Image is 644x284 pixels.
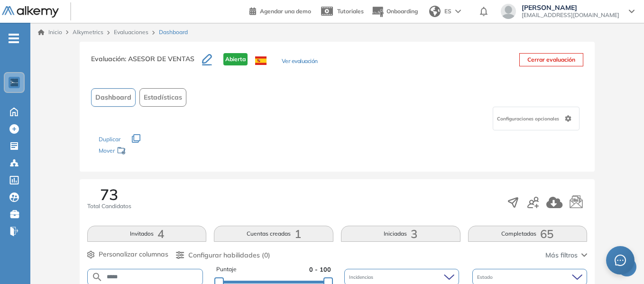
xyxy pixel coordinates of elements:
[615,255,626,266] span: message
[477,274,495,281] span: Estado
[341,226,460,242] button: Iniciadas3
[216,265,237,274] span: Puntaje
[455,9,461,13] img: arrow
[114,28,148,36] a: Evaluaciones
[9,37,19,39] i: -
[91,53,202,73] h3: Evaluación
[522,11,619,19] span: [EMAIL_ADDRESS][DOMAIN_NAME]
[92,271,103,283] img: SEARCH_ALT
[519,53,583,66] button: Cerrar evaluación
[99,143,193,160] div: Mover
[337,8,364,15] span: Tutoriales
[87,202,131,211] span: Total Candidatos
[282,57,318,67] button: Ver evaluación
[87,249,168,259] button: Personalizar columnas
[73,28,103,36] span: Alkymetrics
[493,107,580,130] div: Configuraciones opcionales
[95,92,131,102] span: Dashboard
[545,250,578,260] span: Más filtros
[91,88,136,107] button: Dashboard
[260,8,311,15] span: Agendar una demo
[214,226,333,242] button: Cuentas creadas1
[497,115,561,122] span: Configuraciones opcionales
[522,4,619,11] span: [PERSON_NAME]
[223,53,248,65] span: Abierta
[545,250,587,260] button: Más filtros
[125,55,194,63] span: : ASESOR DE VENTAS
[176,250,270,260] button: Configurar habilidades (0)
[2,6,59,18] img: Logo
[371,1,418,22] button: Onboarding
[188,250,270,260] span: Configurar habilidades (0)
[309,265,331,274] span: 0 - 100
[444,7,451,16] span: ES
[429,6,441,17] img: world
[249,5,311,16] a: Agendar una demo
[99,249,168,259] span: Personalizar columnas
[159,28,188,37] span: Dashboard
[386,8,418,15] span: Onboarding
[468,226,588,242] button: Completadas65
[87,226,207,242] button: Invitados4
[10,79,18,86] img: https://assets.alkemy.org/workspaces/1802/d452bae4-97f6-47ab-b3bf-1c40240bc960.jpg
[144,92,182,102] span: Estadísticas
[139,88,186,107] button: Estadísticas
[99,136,120,143] span: Duplicar
[349,274,375,281] span: Incidencias
[38,28,62,37] a: Inicio
[255,56,267,65] img: ESP
[100,187,118,202] span: 73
